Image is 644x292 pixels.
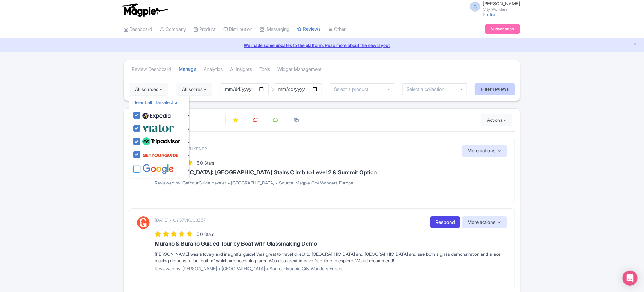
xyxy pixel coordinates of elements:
button: More actions [462,216,507,229]
a: Select all [133,99,152,105]
img: get_your_guide-5a6366678479520ec94e3f9d2b9f304b.svg [142,149,179,161]
a: Product [194,21,216,38]
img: logo-ab69f6fb50320c5b225c76a69d11143b.png [121,3,170,17]
button: More actions [462,145,507,157]
p: [DATE] • GYG7VK9G3Z57 [155,217,206,223]
a: Respond [430,216,460,229]
a: Dashboard [124,21,152,38]
input: Filter reviews [475,83,515,95]
a: Analytics [204,61,223,78]
a: Subscription [485,24,520,34]
span: 5.0 Stars [197,231,214,237]
a: AI Insights [230,61,252,78]
a: Deselect all [156,99,179,105]
input: Select a product [334,86,372,92]
img: GetYourGuide Logo [137,216,150,229]
p: Reviewed by: [PERSON_NAME] • [GEOGRAPHIC_DATA] • Source: Magpie City Wonders Europe [155,265,507,272]
a: Tools [259,61,270,78]
h3: [GEOGRAPHIC_DATA]: [GEOGRAPHIC_DATA] Stairs Climb to Level 2 & Summit Option [155,169,507,176]
ul: All sources [129,96,190,178]
input: Select a collection [407,86,449,92]
span: C [470,2,480,12]
a: Distribution [223,21,252,38]
a: Profile [483,12,495,17]
a: Manage [179,61,196,79]
h3: Murano & Burano Guided Tour by Boat with Glassmaking Demo [155,241,507,247]
a: We made some updates to the platform. Read more about the new layout [4,42,640,49]
button: Close announcement [633,41,638,49]
a: Widget Management [277,61,322,78]
span: 5.0 Stars [197,160,214,166]
img: tripadvisor_background-ebb97188f8c6c657a79ad20e0caa6051.svg [142,137,180,146]
a: Company [160,21,186,38]
a: Review Dashboard [132,61,171,78]
button: All scores [176,83,212,96]
img: google-96de159c2084212d3cdd3c2fb262314c.svg [142,164,174,174]
img: viator-e2bf771eb72f7a6029a5edfbb081213a.svg [142,123,174,133]
div: [PERSON_NAME] was a lovely and insightful guide! Was great to travel direct to [GEOGRAPHIC_DATA] ... [155,251,507,264]
small: City Wonders [483,7,520,11]
div: Open Intercom Messenger [623,271,638,286]
img: expedia22-01-93867e2ff94c7cd37d965f09d456db68.svg [142,111,171,120]
a: Other [328,21,346,38]
a: C [PERSON_NAME] City Wonders [466,1,520,11]
span: [PERSON_NAME] [483,1,520,7]
a: Reviews [297,20,321,38]
button: All sources [129,83,168,96]
a: Messaging [260,21,289,38]
button: Actions [481,114,512,126]
p: Reviewed by: GetYourGuide traveler • [GEOGRAPHIC_DATA] • Source: Magpie City Wonders Europe [155,179,507,186]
